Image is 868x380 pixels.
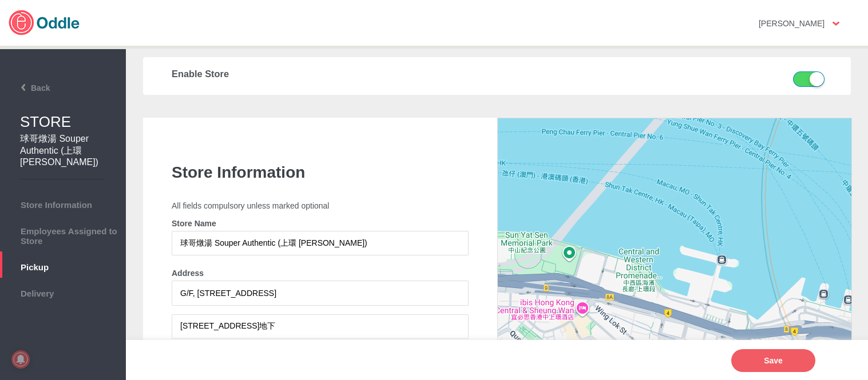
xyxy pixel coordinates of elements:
[6,197,120,210] span: Store Information
[20,113,126,131] h1: STORE
[172,69,660,79] h3: Enable Store
[172,163,469,182] h1: Store Information
[759,19,825,28] strong: [PERSON_NAME]
[731,349,815,372] button: Save
[6,259,120,272] span: Pickup
[20,133,109,167] h2: 球哥燉湯 Souper Authentic (上環 [PERSON_NAME])
[172,281,469,305] input: 31 Orchard Road
[172,201,469,210] p: All fields compulsory unless marked optional
[6,223,120,246] span: Employees Assigned to Store
[172,231,469,255] input: Store Name
[172,269,469,278] h4: Address
[172,219,469,228] h4: Store Name
[6,286,120,298] span: Delivery
[172,314,469,339] input: #03-51 or B1-14
[4,83,50,93] span: Back
[833,22,839,26] img: user-option-arrow.png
